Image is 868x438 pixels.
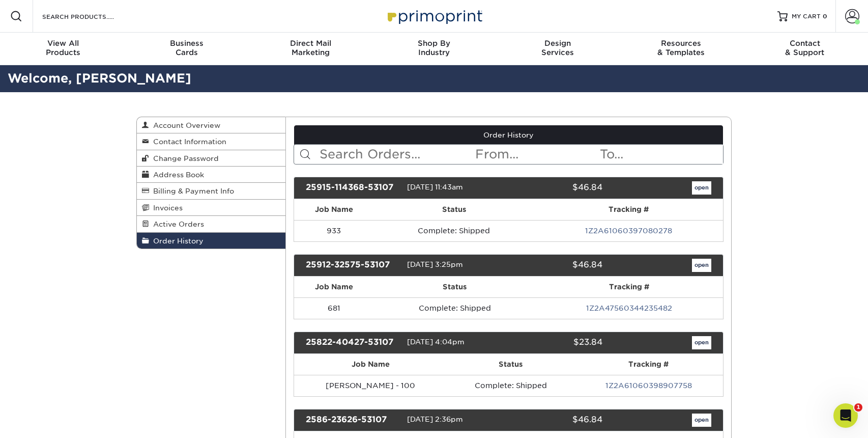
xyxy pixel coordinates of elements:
[585,227,672,235] a: 1Z2A61060397080278
[372,39,496,57] div: Industry
[605,381,692,390] a: 1Z2A61060398907758
[407,415,463,423] span: [DATE] 2:36pm
[298,414,407,427] div: 2586-23626-53107
[692,259,711,272] a: open
[372,33,496,65] a: Shop ByIndustry
[501,414,610,427] div: $46.84
[137,150,285,167] a: Change Password
[692,181,711,195] a: open
[298,259,407,272] div: 25912-32575-53107
[294,354,448,375] th: Job Name
[294,375,448,396] td: [PERSON_NAME] - 100
[792,12,821,21] span: MY CART
[298,181,407,195] div: 25915-114368-53107
[374,297,535,319] td: Complete: Shipped
[574,354,723,375] th: Tracking #
[743,39,866,57] div: & Support
[125,39,249,57] div: Cards
[372,39,496,48] span: Shop By
[294,297,374,319] td: 681
[534,199,723,220] th: Tracking #
[823,13,827,20] span: 0
[743,33,866,65] a: Contact& Support
[501,336,610,349] div: $23.84
[137,167,285,183] a: Address Book
[2,39,125,48] span: View All
[619,39,743,57] div: & Templates
[149,204,183,212] span: Invoices
[294,277,374,297] th: Job Name
[137,117,285,133] a: Account Overview
[125,39,249,48] span: Business
[447,375,574,396] td: Complete: Shipped
[149,187,234,195] span: Billing & Payment Info
[692,336,711,349] a: open
[407,260,463,268] span: [DATE] 3:25pm
[2,39,125,57] div: Products
[149,171,204,179] span: Address Book
[149,220,204,228] span: Active Orders
[474,145,598,164] input: From...
[294,220,374,241] td: 933
[294,125,724,145] a: Order History
[586,304,672,312] a: 1Z2A47560344235482
[501,259,610,272] div: $46.84
[319,145,475,164] input: Search Orders...
[125,33,249,65] a: BusinessCards
[41,10,140,22] input: SEARCH PRODUCTS.....
[137,133,285,150] a: Contact Information
[833,403,858,428] iframe: Intercom live chat
[854,403,862,412] span: 1
[374,199,534,220] th: Status
[407,338,465,346] span: [DATE] 4:04pm
[149,154,219,162] span: Change Password
[447,354,574,375] th: Status
[2,33,125,65] a: View AllProducts
[619,39,743,48] span: Resources
[249,39,372,57] div: Marketing
[137,183,285,199] a: Billing & Payment Info
[374,277,535,297] th: Status
[298,336,407,349] div: 25822-40427-53107
[149,138,226,146] span: Contact Information
[383,5,485,27] img: Primoprint
[137,233,285,249] a: Order History
[496,33,619,65] a: DesignServices
[599,145,723,164] input: To...
[496,39,619,48] span: Design
[137,200,285,216] a: Invoices
[149,237,204,245] span: Order History
[535,277,723,297] th: Tracking #
[692,414,711,427] a: open
[501,181,610,195] div: $46.84
[619,33,743,65] a: Resources& Templates
[407,183,463,191] span: [DATE] 11:43am
[137,216,285,232] a: Active Orders
[374,220,534,241] td: Complete: Shipped
[294,199,374,220] th: Job Name
[149,121,220,129] span: Account Overview
[249,39,372,48] span: Direct Mail
[249,33,372,65] a: Direct MailMarketing
[496,39,619,57] div: Services
[743,39,866,48] span: Contact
